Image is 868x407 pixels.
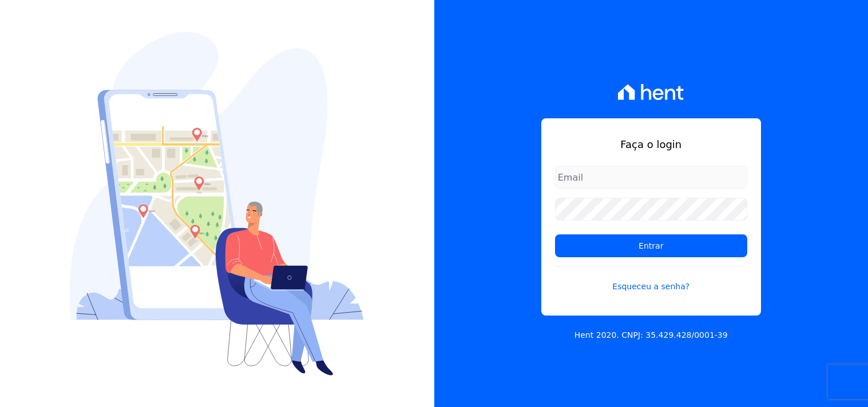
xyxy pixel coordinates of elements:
[70,32,364,376] img: Login
[574,329,728,341] p: Hent 2020. CNPJ: 35.429.428/0001-39
[555,266,747,293] a: Esqueceu a senha?
[555,234,747,257] input: Entrar
[555,137,747,152] h1: Faça o login
[555,166,747,189] input: Email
